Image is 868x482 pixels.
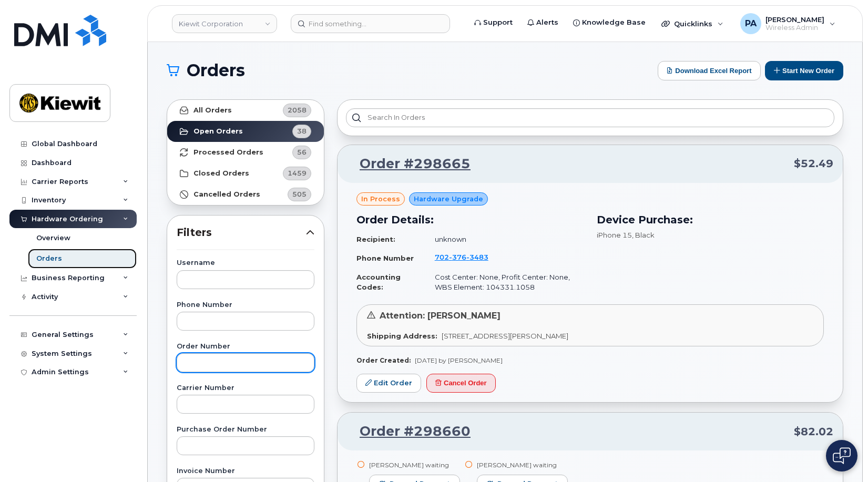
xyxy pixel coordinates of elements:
[356,273,401,291] strong: Accounting Codes:
[356,254,414,262] strong: Phone Number
[347,155,471,173] a: Order #298665
[597,212,824,228] h3: Device Purchase:
[167,184,324,205] a: Cancelled Orders505
[833,447,851,464] img: Open chat
[477,460,568,469] div: [PERSON_NAME] waiting
[193,148,263,157] strong: Processed Orders
[356,356,411,364] strong: Order Created:
[632,231,655,239] span: , Black
[292,189,307,199] span: 505
[193,169,249,178] strong: Closed Orders
[187,63,245,78] span: Orders
[288,105,307,115] span: 2058
[435,253,501,261] a: 7023763483
[361,194,400,204] span: in process
[425,230,584,249] td: unknown
[177,260,314,266] label: Username
[369,460,460,469] div: [PERSON_NAME] waiting
[597,231,632,239] span: iPhone 15
[415,356,503,364] span: [DATE] by [PERSON_NAME]
[288,168,307,178] span: 1459
[658,61,761,80] button: Download Excel Report
[449,253,466,261] span: 376
[177,385,314,392] label: Carrier Number
[442,332,568,340] span: [STREET_ADDRESS][PERSON_NAME]
[435,253,488,261] span: 702
[466,253,488,261] span: 3483
[177,426,314,433] label: Purchase Order Number
[414,194,483,204] span: Hardware Upgrade
[177,302,314,309] label: Phone Number
[167,163,324,184] a: Closed Orders1459
[356,235,395,243] strong: Recipient:
[765,61,843,80] button: Start New Order
[346,108,834,127] input: Search in orders
[426,374,496,393] button: Cancel Order
[177,225,306,240] span: Filters
[193,106,232,115] strong: All Orders
[167,100,324,121] a: All Orders2058
[380,311,501,321] span: Attention: [PERSON_NAME]
[367,332,437,340] strong: Shipping Address:
[356,374,421,393] a: Edit Order
[177,468,314,475] label: Invoice Number
[167,121,324,142] a: Open Orders38
[297,147,307,157] span: 56
[193,127,243,136] strong: Open Orders
[297,126,307,136] span: 38
[425,268,584,296] td: Cost Center: None, Profit Center: None, WBS Element: 104331.1058
[356,212,584,228] h3: Order Details:
[193,190,260,199] strong: Cancelled Orders
[167,142,324,163] a: Processed Orders56
[794,424,833,439] span: $82.02
[347,422,471,441] a: Order #298660
[794,156,833,171] span: $52.49
[177,343,314,350] label: Order Number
